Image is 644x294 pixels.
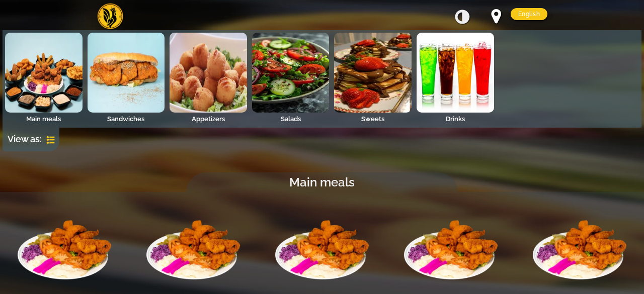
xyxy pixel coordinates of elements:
div: Sweets [361,113,384,125]
p: View as: [8,133,42,145]
div: Salads [281,113,301,125]
div: Main meals [26,113,61,125]
a: Drinks [414,106,497,115]
a: Appetizers [167,106,250,115]
a: English [511,8,548,20]
h4: Main meals [186,172,458,192]
a: Main meals [3,106,85,115]
div: Sandwiches [107,113,144,125]
a: Salads [250,106,332,115]
div: Appetizers [192,113,225,125]
a: Sweets [332,106,414,115]
div: Drinks [446,113,465,125]
a: Sandwiches [85,106,168,115]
